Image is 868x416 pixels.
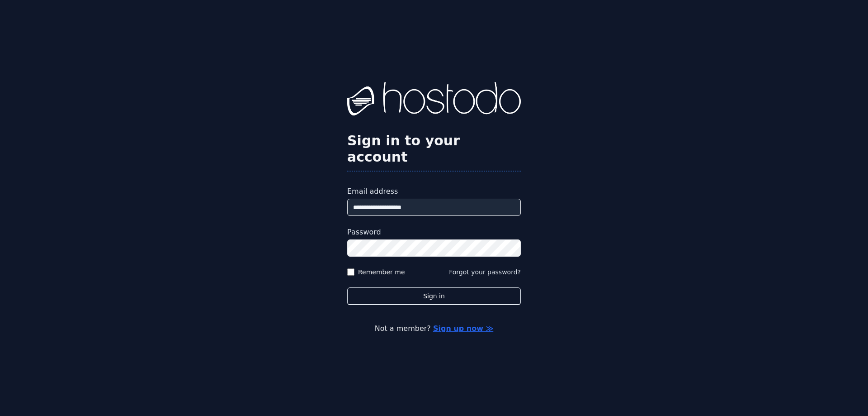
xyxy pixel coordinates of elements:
[358,268,405,277] label: Remember me
[433,324,493,333] a: Sign up now ≫
[347,82,521,118] img: Hostodo
[347,227,521,238] label: Password
[347,186,521,197] label: Email address
[347,133,521,165] h2: Sign in to your account
[347,287,521,305] button: Sign in
[449,268,521,277] button: Forgot your password?
[43,323,825,334] p: Not a member?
